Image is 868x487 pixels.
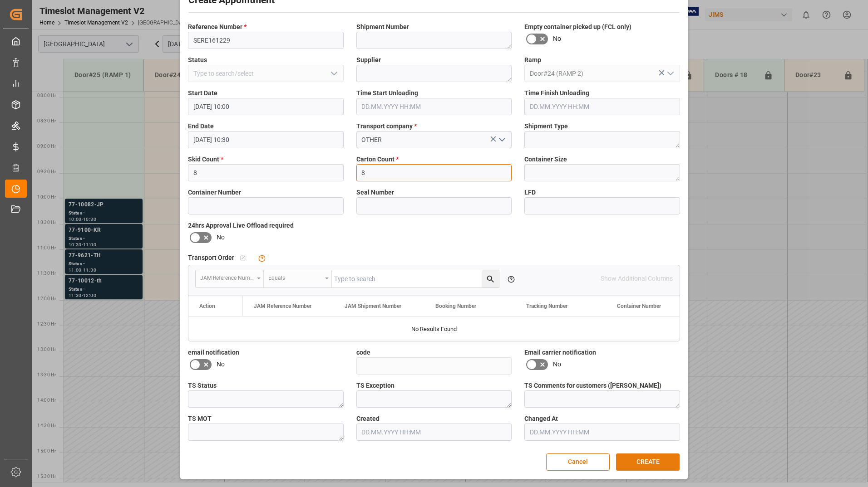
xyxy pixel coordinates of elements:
[268,272,322,282] div: Equals
[524,88,589,98] span: Time Finish Unloading
[495,133,508,147] button: open menu
[356,98,512,115] input: DD.MM.YYYY HH:MM
[188,55,207,65] span: Status
[356,22,409,32] span: Shipment Number
[356,348,370,357] span: code
[188,88,217,98] span: Start Date
[524,55,541,65] span: Ramp
[196,270,264,287] button: open menu
[526,303,567,309] span: Tracking Number
[617,303,661,309] span: Container Number
[524,65,680,82] input: Type to search/select
[482,270,499,287] button: search button
[524,22,631,32] span: Empty container picked up (FCL only)
[524,98,680,115] input: DD.MM.YYYY HH:MM
[524,122,568,131] span: Shipment Type
[524,188,536,197] span: LFD
[663,67,676,81] button: open menu
[217,360,225,369] span: No
[188,65,344,82] input: Type to search/select
[332,270,499,287] input: Type to search
[188,188,241,197] span: Container Number
[264,270,332,287] button: open menu
[356,381,395,390] span: TS Exception
[524,348,596,357] span: Email carrier notification
[553,34,561,44] span: No
[188,22,247,32] span: Reference Number
[199,303,215,309] div: Action
[188,381,217,390] span: TS Status
[188,348,239,357] span: email notification
[326,67,340,81] button: open menu
[188,131,344,148] input: DD.MM.YYYY HH:MM
[356,155,399,164] span: Carton Count
[356,414,380,424] span: Created
[188,414,212,424] span: TS MOT
[546,453,610,471] button: Cancel
[200,272,254,282] div: JAM Reference Number
[553,360,561,369] span: No
[524,424,680,441] input: DD.MM.YYYY HH:MM
[254,303,311,309] span: JAM Reference Number
[356,122,417,131] span: Transport company
[356,424,512,441] input: DD.MM.YYYY HH:MM
[188,155,223,164] span: Skid Count
[188,122,214,131] span: End Date
[356,55,381,65] span: Supplier
[524,414,558,424] span: Changed At
[616,453,680,471] button: CREATE
[356,88,418,98] span: Time Start Unloading
[435,303,476,309] span: Booking Number
[188,221,294,230] span: 24hrs Approval Live Offload required
[217,233,225,242] span: No
[524,381,661,390] span: TS Comments for customers ([PERSON_NAME])
[524,155,567,164] span: Container Size
[188,98,344,115] input: DD.MM.YYYY HH:MM
[345,303,401,309] span: JAM Shipment Number
[188,253,234,263] span: Transport Order
[356,188,394,197] span: Seal Number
